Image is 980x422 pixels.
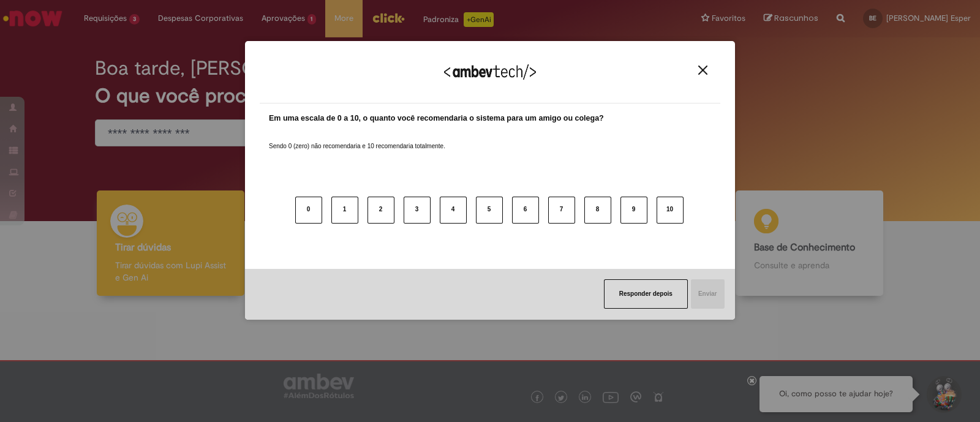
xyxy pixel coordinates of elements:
button: 5 [476,197,503,224]
button: 9 [620,197,647,224]
label: Em uma escala de 0 a 10, o quanto você recomendaria o sistema para um amigo ou colega? [269,113,604,124]
img: Close [698,66,707,75]
button: 0 [295,197,322,224]
button: 6 [512,197,539,224]
button: 7 [548,197,575,224]
button: 10 [657,197,684,224]
button: 4 [440,197,467,224]
button: Responder depois [604,279,688,309]
button: 2 [367,197,394,224]
button: 8 [584,197,611,224]
button: 1 [331,197,358,224]
button: Close [695,65,711,75]
img: Logo Ambevtech [444,64,536,80]
label: Sendo 0 (zero) não recomendaria e 10 recomendaria totalmente. [269,127,445,151]
button: 3 [404,197,431,224]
